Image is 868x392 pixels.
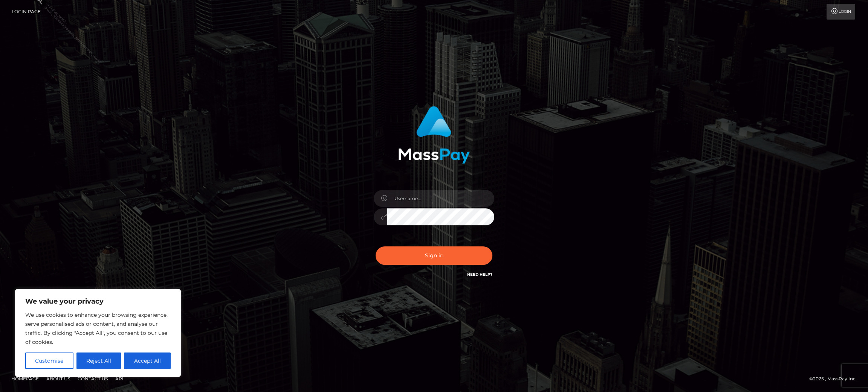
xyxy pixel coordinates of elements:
div: We value your privacy [15,289,181,377]
a: Login Page [12,4,41,20]
button: Sign in [376,246,492,265]
a: Login [827,4,855,20]
a: Contact Us [75,373,111,384]
div: © 2025 , MassPay Inc. [809,375,862,383]
img: MassPay Login [398,106,470,164]
button: Reject All [76,352,121,369]
p: We use cookies to enhance your browsing experience, serve personalised ads or content, and analys... [25,310,171,346]
p: We value your privacy [25,297,171,306]
button: Customise [25,352,73,369]
a: About Us [43,373,73,384]
input: Username... [387,190,494,207]
a: Homepage [8,373,42,384]
a: Need Help? [467,272,492,277]
a: API [112,373,127,384]
button: Accept All [124,352,171,369]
